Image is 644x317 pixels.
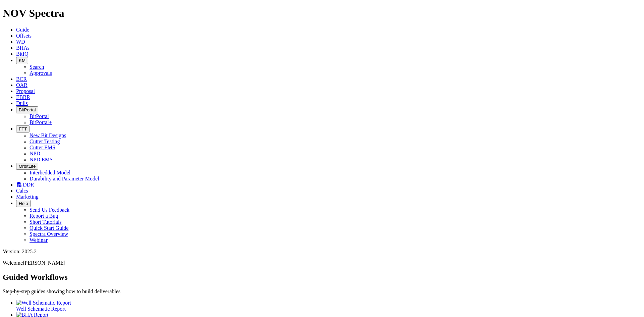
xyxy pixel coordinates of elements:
[16,182,34,188] a: DDR
[16,45,30,51] a: BHAs
[16,300,641,312] a: Well Schematic Report Well Schematic Report
[3,260,641,266] p: Welcome
[19,201,28,206] span: Help
[3,249,641,255] div: Version: 2025.2
[16,188,28,194] a: Calcs
[16,125,30,133] button: FTT
[30,64,44,70] a: Search
[16,33,32,39] a: Offsets
[19,164,36,169] span: OrbitLite
[19,126,27,131] span: FTT
[30,151,40,156] a: NPD
[16,57,28,64] button: KM
[30,219,62,225] a: Short Tutorials
[30,207,69,213] a: Send Us Feedback
[16,27,29,33] a: Guide
[30,113,49,119] a: BitPortal
[16,94,30,100] a: EBRR
[30,213,58,219] a: Report a Bug
[30,231,68,237] a: Spectra Overview
[16,194,39,200] a: Marketing
[16,163,38,170] button: OrbitLite
[16,51,28,57] a: BitIQ
[16,82,28,88] a: OAR
[23,182,34,188] span: DDR
[19,107,36,112] span: BitPortal
[16,39,25,45] a: WD
[3,288,641,295] p: Step-by-step guides showing how to build deliverables
[30,237,48,243] a: Webinar
[16,200,31,207] button: Help
[30,225,68,231] a: Quick Start Guide
[30,133,66,138] a: New Bit Designs
[16,88,35,94] a: Proposal
[16,76,27,82] a: BCR
[19,58,25,63] span: KM
[16,106,38,113] button: BitPortal
[3,7,641,19] h1: NOV Spectra
[30,139,60,144] a: Cutter Testing
[30,70,52,76] a: Approvals
[23,260,65,266] span: [PERSON_NAME]
[30,176,99,181] a: Durability and Parameter Model
[30,145,55,150] a: Cutter EMS
[30,170,70,175] a: Interbedded Model
[16,306,66,312] span: Well Schematic Report
[16,100,28,106] a: Dulls
[30,157,53,162] a: NPD EMS
[16,300,71,306] img: Well Schematic Report
[3,273,641,282] h2: Guided Workflows
[30,119,52,125] a: BitPortal+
